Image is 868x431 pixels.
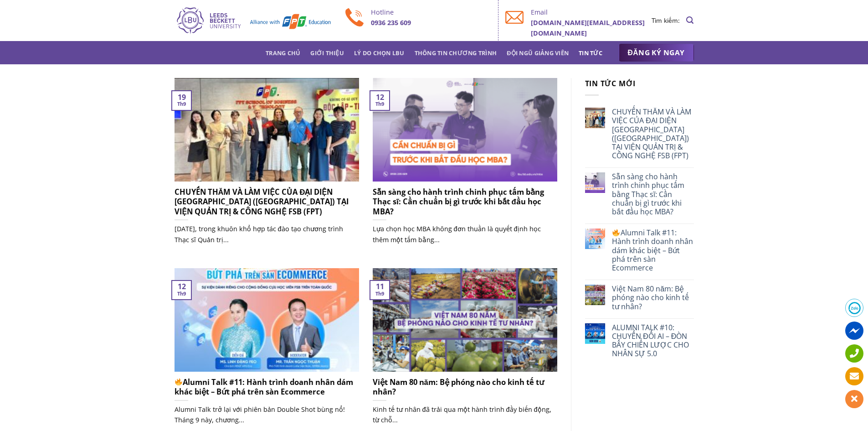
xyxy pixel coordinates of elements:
span: Tin tức mới [585,78,636,88]
a: Lý do chọn LBU [354,45,405,61]
p: Hotline [371,7,492,17]
p: Kinh tế tư nhân đã trải qua một hành trình đầy biến động, từ chỗ... [373,404,557,425]
p: [DATE], trong khuôn khổ hợp tác đào tạo chương trình Thạc sĩ Quản trị... [175,223,359,244]
img: 🔥 [175,378,183,386]
img: Thạc sĩ Quản trị kinh doanh Quốc tế [175,6,332,35]
a: Trang chủ [266,45,300,61]
h5: Alumni Talk #11: Hành trình doanh nhân dám khác biệt – Bứt phá trên sàn Ecommerce [175,377,359,397]
h5: Việt Nam 80 năm: Bệ phóng nào cho kinh tế tư nhân? [373,377,557,397]
b: [DOMAIN_NAME][EMAIL_ADDRESS][DOMAIN_NAME] [531,18,645,37]
a: CHUYẾN THĂM VÀ LÀM VIỆC CỦA ĐẠI DIỆN [GEOGRAPHIC_DATA] ([GEOGRAPHIC_DATA]) TẠI VIỆN QUẢN TRỊ & CÔ... [612,108,693,160]
a: Tin tức [579,45,602,61]
a: Sẵn sàng cho hành trình chinh phục tấm bằng Thạc sĩ: Cần chuẩn bị gì trước khi bắt đầu học MBA? L... [373,78,557,254]
a: Thông tin chương trình [415,45,497,61]
p: Alumni Talk trở lại với phiên bản Double Shot bùng nổ! Tháng 9 này, chương... [175,404,359,425]
a: ALUMNI TALK #10: CHUYỂN ĐỔI AI – ĐÒN BẨY CHIẾN LƯỢC CHO NHÂN SỰ 5.0 [612,323,693,358]
a: CHUYẾN THĂM VÀ LÀM VIỆC CỦA ĐẠI DIỆN [GEOGRAPHIC_DATA] ([GEOGRAPHIC_DATA]) TẠI VIỆN QUẢN TRỊ & CÔ... [175,78,359,254]
a: Sẵn sàng cho hành trình chinh phục tấm bằng Thạc sĩ: Cần chuẩn bị gì trước khi bắt đầu học MBA? [612,172,693,216]
a: Giới thiệu [310,45,344,61]
b: 0936 235 609 [371,18,411,27]
p: Lựa chọn học MBA không đơn thuần là quyết định học thêm một tấm bằng... [373,223,557,244]
a: Việt Nam 80 năm: Bệ phóng nào cho kinh tế tư nhân? [612,285,693,311]
a: ĐĂNG KÝ NGAY [619,44,694,62]
img: 🔥 [612,229,620,236]
a: Search [686,11,693,29]
span: ĐĂNG KÝ NGAY [628,47,685,58]
p: Email [531,7,652,17]
h5: Sẵn sàng cho hành trình chinh phục tấm bằng Thạc sĩ: Cần chuẩn bị gì trước khi bắt đầu học MBA? [373,187,557,217]
li: Tìm kiếm: [652,16,680,26]
a: Đội ngũ giảng viên [507,45,569,61]
a: Alumni Talk #11: Hành trình doanh nhân dám khác biệt – Bứt phá trên sàn Ecommerce [612,228,693,272]
h5: CHUYẾN THĂM VÀ LÀM VIỆC CỦA ĐẠI DIỆN [GEOGRAPHIC_DATA] ([GEOGRAPHIC_DATA]) TẠI VIỆN QUẢN TRỊ & CÔ... [175,187,359,217]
